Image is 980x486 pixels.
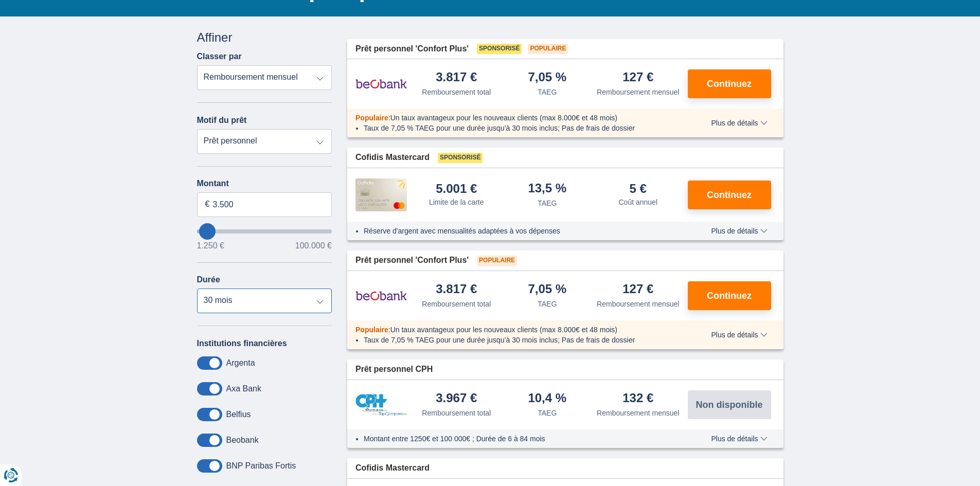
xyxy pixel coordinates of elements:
label: Beobank [226,436,259,445]
label: Classer par [197,52,242,61]
span: Cofidis Mastercard [355,152,430,164]
div: : [347,325,689,335]
div: 3.967 € [436,392,477,406]
div: Remboursement total [422,87,491,97]
span: Populaire [528,44,568,54]
li: Taux de 7,05 % TAEG pour une durée jusqu’à 30 mois inclus; Pas de frais de dossier [364,335,681,345]
div: 13,5 % [528,182,566,196]
span: Plus de détails [711,119,767,127]
label: Durée [197,275,220,284]
button: Plus de détails [703,119,775,127]
img: pret personnel Beobank [355,71,407,97]
div: Remboursement mensuel [597,408,679,418]
span: 1.250 € [197,242,224,250]
label: Axa Bank [226,384,261,393]
span: Continuez [707,190,752,200]
div: 3.817 € [436,71,477,85]
div: 132 € [622,392,653,406]
span: Plus de détails [711,435,767,442]
div: Limite de la carte [429,197,484,207]
span: Un taux avantageux pour les nouveaux clients (max 8.000€ et 48 mois) [390,326,617,334]
span: € [205,199,210,210]
div: TAEG [538,299,557,309]
label: Argenta [226,358,255,368]
div: 3.817 € [436,283,477,297]
div: : [347,113,689,123]
span: Continuez [707,291,752,300]
label: BNP Paribas Fortis [226,461,296,471]
span: Populaire [355,326,388,334]
div: 127 € [622,283,653,297]
div: 7,05 % [528,283,566,297]
div: 10,4 % [528,392,566,406]
li: Taux de 7,05 % TAEG pour une durée jusqu’à 30 mois inclus; Pas de frais de dossier [364,123,681,133]
li: Montant entre 1250€ et 100 000€ ; Durée de 6 à 84 mois [364,434,681,444]
div: Coût annuel [618,197,657,207]
input: wantToBorrow [197,229,332,233]
div: Affiner [197,29,332,46]
div: Remboursement total [422,408,491,418]
button: Plus de détails [703,435,775,443]
button: Continuez [688,281,771,310]
span: Prêt personnel CPH [355,364,433,375]
li: Réserve d'argent avec mensualités adaptées à vos dépenses [364,226,681,236]
span: Sponsorisé [477,44,522,54]
div: Remboursement mensuel [597,299,679,309]
img: pret personnel Cofidis CC [355,178,407,211]
div: TAEG [538,87,557,97]
div: Remboursement mensuel [597,87,679,97]
span: Prêt personnel 'Confort Plus' [355,43,469,55]
button: Continuez [688,69,771,98]
button: Non disponible [688,390,771,419]
span: Plus de détails [711,227,767,235]
label: Belfius [226,410,251,419]
div: Remboursement total [422,299,491,309]
button: Plus de détails [703,227,775,235]
div: 7,05 % [528,71,566,85]
img: pret personnel Beobank [355,283,407,309]
button: Continuez [688,181,771,209]
span: Sponsorisé [438,153,483,163]
div: 5 € [630,183,647,195]
label: Institutions financières [197,339,287,348]
span: Continuez [707,79,752,88]
label: Motif du prêt [197,116,247,125]
span: Populaire [355,114,388,122]
span: Non disponible [696,400,763,409]
div: TAEG [538,198,557,208]
span: Populaire [477,256,517,266]
label: Montant [197,179,332,188]
span: Plus de détails [711,331,767,338]
div: TAEG [538,408,557,418]
img: pret personnel CPH Banque [355,394,407,416]
span: Un taux avantageux pour les nouveaux clients (max 8.000€ et 48 mois) [390,114,617,122]
div: 127 € [622,71,653,85]
span: Cofidis Mastercard [355,462,430,474]
div: 5.001 € [436,183,477,195]
span: Prêt personnel 'Confort Plus' [355,255,469,266]
span: 100.000 € [295,242,332,250]
button: Plus de détails [703,331,775,339]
